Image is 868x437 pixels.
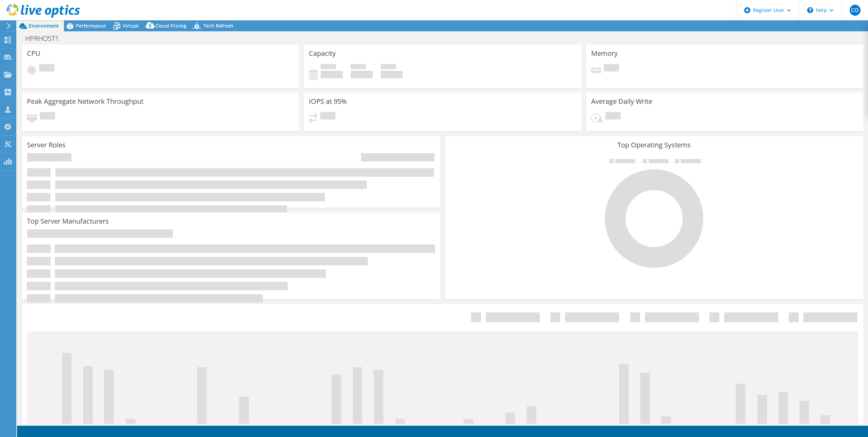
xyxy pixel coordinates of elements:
[29,22,59,29] span: Environment
[76,22,106,29] span: Performance
[155,22,186,29] span: Cloud Pricing
[203,22,233,29] span: Tech Refresh
[123,22,138,29] span: Virtual
[22,35,69,42] h1: HPRHOST1
[381,71,403,78] h4: 0 GiB
[850,5,861,16] span: CO
[450,141,858,149] h3: Top Operating Systems
[351,71,373,78] h4: 0 GiB
[591,98,652,105] h3: Average Daily Write
[27,141,66,149] h3: Server Roles
[807,7,813,13] svg: \n
[309,50,336,57] h3: Capacity
[40,112,55,121] span: Pending
[351,64,366,71] span: Free
[27,98,144,105] h3: Peak Aggregate Network Throughput
[604,64,619,73] span: Pending
[320,112,335,121] span: Pending
[39,64,54,73] span: Pending
[321,64,336,71] span: Used
[309,98,347,105] h3: IOPS at 95%
[321,71,343,78] h4: 0 GiB
[591,50,618,57] h3: Memory
[27,50,40,57] h3: CPU
[605,112,621,121] span: Pending
[27,217,109,225] h3: Top Server Manufacturers
[381,64,396,71] span: Total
